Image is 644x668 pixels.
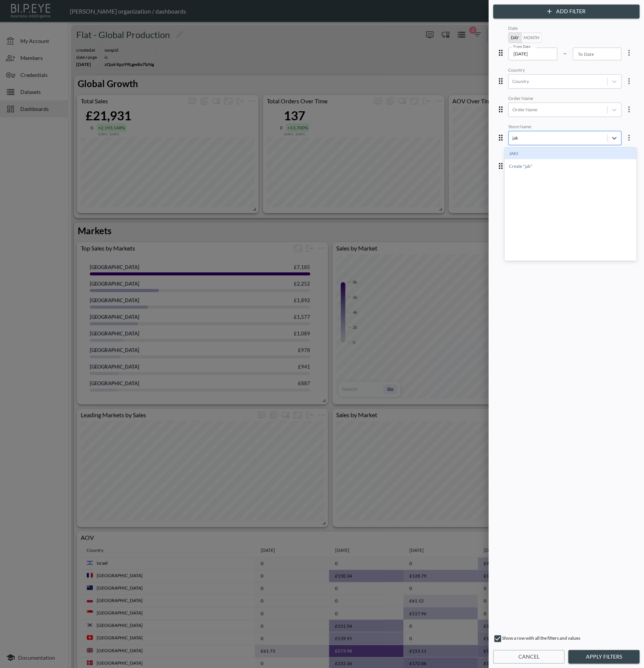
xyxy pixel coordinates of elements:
div: Show a row with all the filters and values [493,634,639,646]
button: Add Filter [493,5,639,18]
button: more [621,45,636,60]
div: Date [508,25,621,32]
p: – [563,49,567,57]
span: Create "jak" [504,160,636,173]
input: YYYY-MM-DD [508,48,557,60]
button: Cancel [493,650,564,664]
div: Order Name [508,95,621,103]
div: 2025-02-01 [508,25,636,60]
button: Month [521,32,542,43]
button: Day [508,32,521,43]
span: JAKI [504,147,636,160]
button: more [621,130,636,145]
div: Create "jak" [504,160,636,172]
button: Apply Filters [568,650,639,664]
div: JAKI [504,147,636,159]
div: Country [508,67,621,74]
input: YYYY-MM-DD [573,48,622,60]
button: more [621,74,636,89]
button: more [621,102,636,117]
label: From Date [513,44,530,49]
div: Store Name [508,124,621,131]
